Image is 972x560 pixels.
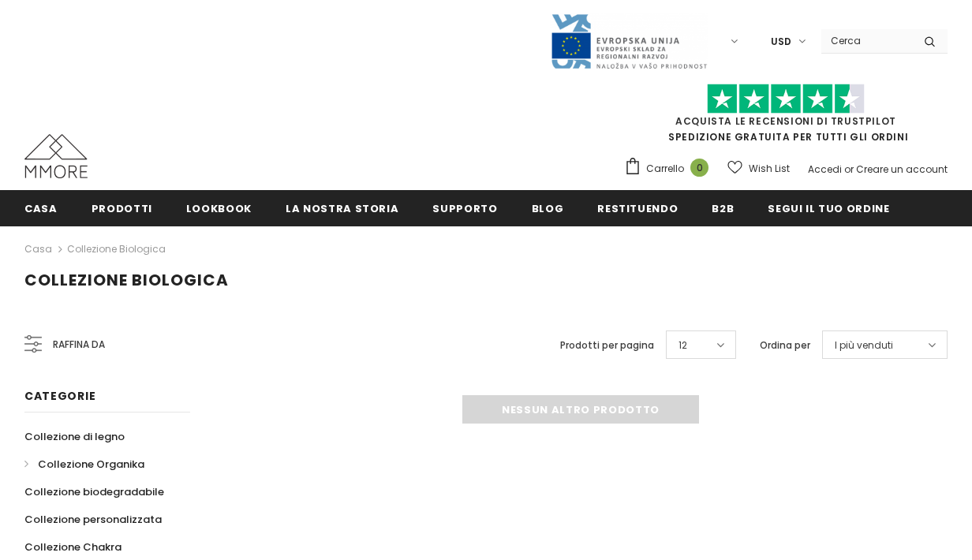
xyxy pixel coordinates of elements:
[760,338,810,353] label: Ordina per
[856,162,948,176] a: Creare un account
[550,34,708,47] a: Javni Razpis
[707,84,865,114] img: Fidati di Pilot Stars
[186,190,252,226] a: Lookbook
[286,201,398,216] span: La nostra storia
[24,134,88,178] img: Casi MMORE
[186,201,252,216] span: Lookbook
[712,190,734,226] a: B2B
[24,240,52,259] a: Casa
[768,190,889,226] a: Segui il tuo ordine
[679,338,687,353] span: 12
[24,269,229,291] span: Collezione biologica
[286,190,398,226] a: La nostra storia
[24,423,125,450] a: Collezione di legno
[24,429,125,444] span: Collezione di legno
[844,162,854,176] span: or
[24,388,95,404] span: Categorie
[771,34,791,50] span: USD
[24,506,162,533] a: Collezione personalizzata
[38,457,144,472] span: Collezione Organika
[92,190,152,226] a: Prodotti
[24,512,162,527] span: Collezione personalizzata
[53,336,105,353] span: Raffina da
[24,190,58,226] a: Casa
[768,201,889,216] span: Segui il tuo ordine
[624,91,948,144] span: SPEDIZIONE GRATUITA PER TUTTI GLI ORDINI
[550,13,708,70] img: Javni Razpis
[808,162,842,176] a: Accedi
[690,159,708,177] span: 0
[712,201,734,216] span: B2B
[432,190,497,226] a: supporto
[24,450,144,478] a: Collezione Organika
[675,114,896,128] a: Acquista le recensioni di TrustPilot
[92,201,152,216] span: Prodotti
[532,201,564,216] span: Blog
[821,29,912,52] input: Search Site
[24,484,164,499] span: Collezione biodegradabile
[597,190,678,226] a: Restituendo
[24,539,121,554] span: Collezione Chakra
[835,338,893,353] span: I più venduti
[646,161,684,177] span: Carrello
[727,155,790,182] a: Wish List
[432,201,497,216] span: supporto
[24,201,58,216] span: Casa
[532,190,564,226] a: Blog
[560,338,654,353] label: Prodotti per pagina
[597,201,678,216] span: Restituendo
[67,242,166,256] a: Collezione biologica
[624,157,716,181] a: Carrello 0
[749,161,790,177] span: Wish List
[24,478,164,506] a: Collezione biodegradabile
